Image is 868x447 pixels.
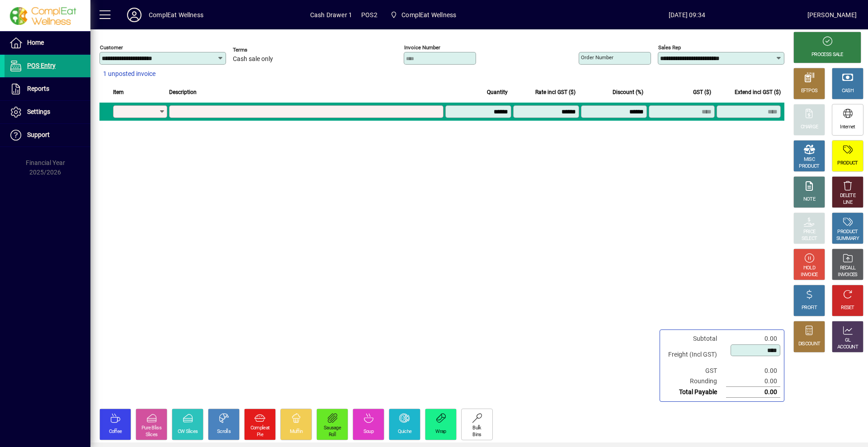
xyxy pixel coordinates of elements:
td: 0.00 [726,376,780,387]
span: Cash sale only [233,56,273,63]
div: LINE [843,199,852,206]
div: Coffee [109,428,122,435]
span: Settings [27,108,50,115]
span: ComplEat Wellness [387,7,460,23]
mat-label: Order number [581,54,613,61]
td: Total Payable [664,387,726,398]
a: Reports [5,78,90,100]
div: Pure Bliss [142,425,161,432]
td: GST [664,366,726,376]
div: PROFIT [802,305,817,311]
div: PRODUCT [799,163,819,170]
td: 0.00 [726,387,780,398]
div: Internet [840,124,855,131]
div: DELETE [840,193,855,199]
div: Roll [329,432,336,438]
div: [PERSON_NAME] [807,8,857,22]
div: PRICE [803,229,816,235]
td: Rounding [664,376,726,387]
span: Cash Drawer 1 [310,8,352,22]
span: Home [27,39,44,46]
div: INVOICE [801,272,817,278]
div: CASH [842,88,854,94]
div: Sausage [324,425,341,432]
span: 1 unposted invoice [103,69,156,79]
span: POS2 [361,8,377,22]
div: INVOICES [838,272,857,278]
span: Rate incl GST ($) [535,87,576,97]
span: Description [169,87,197,97]
div: SUMMARY [836,235,859,242]
mat-label: Invoice number [404,44,440,51]
span: POS Entry [27,62,56,69]
span: ComplEat Wellness [401,8,456,22]
td: Subtotal [664,334,726,344]
div: EFTPOS [801,88,818,94]
span: Terms [233,47,287,53]
div: Scrolls [217,428,231,435]
div: MISC [804,156,815,163]
div: Muffin [290,428,303,435]
td: 0.00 [726,366,780,376]
div: Slices [146,432,158,438]
div: Quiche [398,428,412,435]
div: SELECT [802,235,817,242]
div: CW Slices [178,428,198,435]
div: NOTE [803,196,815,203]
div: ACCOUNT [837,344,858,351]
div: RECALL [840,265,856,272]
div: HOLD [803,265,815,272]
span: Quantity [487,87,508,97]
a: Settings [5,101,90,123]
div: Bulk [472,425,481,432]
span: Reports [27,85,49,92]
div: ComplEat Wellness [149,8,203,22]
td: 0.00 [726,334,780,344]
div: Wrap [435,428,446,435]
button: Profile [120,7,149,23]
a: Home [5,32,90,54]
div: PRODUCT [837,160,858,167]
span: GST ($) [693,87,711,97]
div: PRODUCT [837,229,858,235]
mat-label: Customer [100,44,123,51]
div: RESET [841,305,854,311]
div: PROCESS SALE [811,52,843,58]
div: Compleat [250,425,269,432]
button: 1 unposted invoice [99,66,159,82]
span: Discount (%) [613,87,643,97]
div: DISCOUNT [798,341,820,348]
div: CHARGE [801,124,818,131]
div: Bins [472,432,481,438]
span: [DATE] 09:34 [566,8,807,22]
mat-label: Sales rep [658,44,681,51]
span: Extend incl GST ($) [735,87,781,97]
a: Support [5,124,90,146]
div: Soup [363,428,373,435]
span: Support [27,131,50,138]
span: Item [113,87,124,97]
td: Freight (Incl GST) [664,344,726,366]
div: Pie [257,432,263,438]
div: GL [845,337,851,344]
